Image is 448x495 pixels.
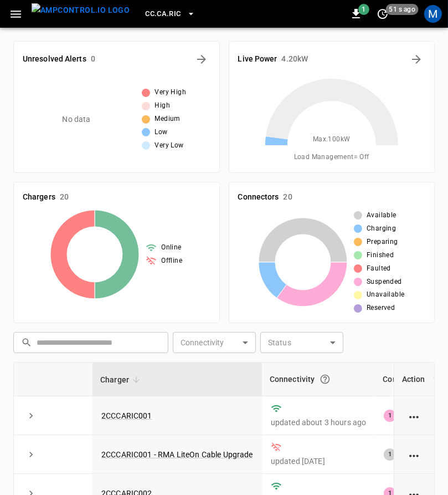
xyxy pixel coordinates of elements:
[60,191,69,203] h6: 20
[141,3,199,25] button: CC.CA.RIC
[155,127,167,138] span: Low
[313,134,351,145] span: Max. 100 kW
[155,100,170,111] span: High
[367,277,402,288] span: Suspended
[91,53,95,65] h6: 0
[408,410,421,421] div: action cell options
[193,50,210,68] button: All Alerts
[155,87,186,98] span: Very High
[145,8,181,21] span: CC.CA.RIC
[384,410,396,422] div: 1
[424,5,442,23] div: profile-icon
[238,53,277,65] h6: Live Power
[270,369,368,389] div: Connectivity
[358,4,369,15] span: 1
[367,223,396,234] span: Charging
[238,191,279,203] h6: Connectors
[367,263,391,274] span: Faulted
[367,250,394,261] span: Finished
[271,417,367,428] p: updated about 3 hours ago
[315,369,335,389] button: Connection between the charger and our software.
[271,456,367,467] p: updated [DATE]
[367,237,398,248] span: Preparing
[161,242,181,253] span: Online
[23,407,39,424] button: expand row
[367,303,395,314] span: Reserved
[32,3,130,17] img: ampcontrol.io logo
[374,5,392,23] button: set refresh interval
[23,191,55,203] h6: Chargers
[408,449,421,460] div: action cell options
[101,411,152,420] a: 2CCCARIC001
[408,50,425,68] button: Energy Overview
[386,4,419,15] span: 51 s ago
[100,373,143,386] span: Charger
[394,363,434,396] th: Action
[23,53,86,65] h6: Unresolved Alerts
[62,114,90,125] p: No data
[367,210,396,221] span: Available
[101,450,253,459] a: 2CCCARIC001 - RMA LiteOn Cable Upgrade
[282,53,308,65] h6: 4.20 kW
[384,448,396,461] div: 1
[155,140,183,151] span: Very Low
[294,152,369,163] span: Load Management = Off
[155,114,180,125] span: Medium
[23,446,39,463] button: expand row
[161,256,182,267] span: Offline
[367,289,404,300] span: Unavailable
